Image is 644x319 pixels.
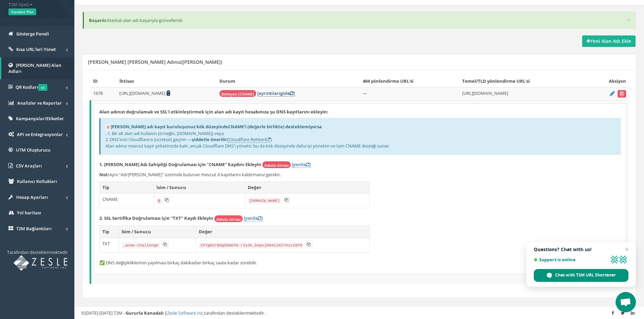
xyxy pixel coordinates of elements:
[102,184,109,190] font: Tip
[270,136,272,142] font: ]
[105,136,192,142] font: 2. DNS'inizi Cloudflare'e (ücretsiz) geçirin —
[248,184,261,190] font: Değer
[257,90,259,96] font: [
[16,225,52,232] font: T2M Bağlantıları
[623,245,631,254] span: Close chat
[157,184,186,190] font: İsim / Sunucu
[122,229,151,235] font: İsim / Sunucu
[462,78,530,84] font: Temel/TLD yönlendirme URL'si
[363,90,367,96] font: —
[119,90,165,96] font: [URL][DOMAIN_NAME]
[16,31,49,37] font: Gösterge Paneli
[228,124,322,130] font: CNAME'i (değerle birlikte) desteklemiyorsa
[16,46,56,52] font: Kısa URL'leri Yönet
[261,215,263,221] font: ]
[534,257,607,262] span: Support is online
[126,310,167,316] font: Gururla Kanadalı |
[93,78,98,84] font: İD
[105,130,224,136] font: , 1. Bir alt alan adı kullanın (örneğin, [DOMAIN_NAME]) veya
[17,178,57,184] font: Kullanıcı Koltukları
[582,35,636,47] a: Yeni Alan Adı Ekle
[167,310,204,316] a: Zesle Software Inc.
[88,59,222,65] font: [PERSON_NAME] [PERSON_NAME] Adınız([PERSON_NAME])
[219,78,235,84] font: Durum
[264,162,289,167] font: Askıda olması
[81,310,126,316] font: ©[DATE]-[DATE] T2M –
[102,229,109,235] font: Tip
[192,136,227,142] font: şiddetle önerilir
[17,131,63,137] font: API ve Entegrasyonlar
[41,85,45,90] font: v2
[122,242,160,248] code: _acme-challenge
[590,38,631,44] font: Yeni Alan Adı Ekle
[16,194,48,200] font: Hesap Ayarları
[292,161,311,168] a: [yenile]
[107,17,183,23] font: Markalı alan adı başarıyla güncellendi.
[105,143,390,149] font: Alan adınız mevcut kayıt şirketinizde kalır, ancak Cloudflare DNS'i yönetir; bu da kök düzeyinde ...
[248,198,281,204] code: [DOMAIN_NAME]
[244,215,263,221] a: [yenile]
[216,216,241,221] font: Askıda olması
[626,15,630,25] font: ×
[259,90,280,96] font: ayrıntıları
[7,249,68,255] font: Tarafından desteklenmektedir
[229,136,270,143] a: Cloudflare Rehberi
[257,90,295,97] a: [ayrıntılarıgizle]
[93,90,103,96] font: 1678
[199,229,212,235] font: Değer
[534,247,628,252] span: Questions? Chat with us!
[109,171,281,178] font: Aynı "Ad/[PERSON_NAME]" üzerinde bulunan mevcut A kayıtlarını kaldırmanız gerekir.
[16,115,64,122] font: Kampanyalar/Etiketler
[8,62,61,75] font: [PERSON_NAME] Alan Adları
[166,90,170,96] a: Varsayılan
[11,9,33,14] font: Standart Plan
[102,241,110,247] font: TXT
[16,163,42,169] font: CSV Araçları
[616,292,636,312] div: Open chat
[280,90,290,96] font: gizle
[221,91,254,96] font: Bekleyen [CNAME]
[229,136,266,142] font: Cloudflare Rehberi
[105,124,111,130] code: @
[462,90,508,96] font: [URL][DOMAIN_NAME]
[309,161,311,167] font: ]
[16,147,50,153] font: UTM Oluşturucu
[17,210,41,216] font: Yol haritası
[292,161,306,167] font: [yenile
[111,124,228,130] font: [PERSON_NAME] adı kayıt kuruluşunuz kök düzeyinde
[363,78,413,84] font: 404 yönlendirme URL'si
[99,161,261,167] font: 1. [PERSON_NAME] Adı Sahipliği Doğrulaması için "CNAME" Kaydını Ekleyin
[555,272,616,278] span: Chat with T2M URL Shortener
[99,260,257,266] font: ✅ DNS değişikliklerinin yayılması birkaç dakikadan birkaç saate kadar sürebilir.
[16,84,38,90] font: QR Kodları
[14,255,68,271] img: Zesle Software Inc. tarafından desteklenen T2M URL Kısaltıcı
[227,136,229,142] font: [
[534,269,628,282] div: Chat with T2M URL Shortener
[244,215,258,221] font: [yenile
[199,242,304,248] code: IXTgN3rN9g50GHTO-rIy5k_b4pujDN411NlYh1z32F0
[99,109,328,115] font: Alan adınızı doğrulamak ve SSL'i etkinleştirmek için alan adı kayıt hesabınıza şu DNS kayıtlarını...
[293,90,295,96] font: ]
[204,310,266,316] font: tarafından desteklenmektedir .
[17,100,62,106] font: Analizler ve Raporlar
[119,78,134,84] font: İhtisas
[99,171,109,178] font: Not:
[609,78,626,84] font: Aksiyon
[89,17,107,23] font: Başarılı:
[99,215,213,221] font: 2. SSL Sertifika Doğrulaması için "TXT" Kaydı Ekleyin
[102,196,118,202] font: CNAME
[157,198,162,204] code: @
[8,1,29,7] font: T2M Üyesi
